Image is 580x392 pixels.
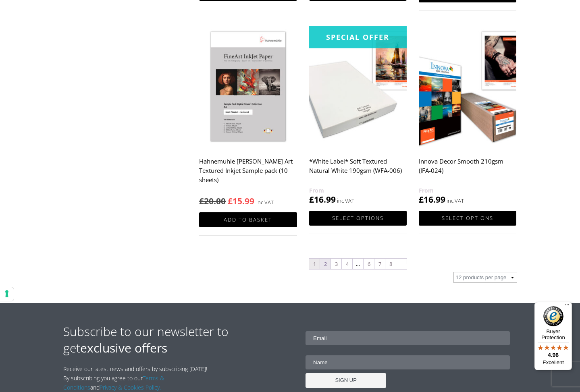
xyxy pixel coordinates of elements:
[228,195,254,207] bdi: 15.99
[548,352,559,358] span: 4.96
[228,195,233,207] span: £
[199,195,226,207] bdi: 20.00
[256,198,274,207] strong: inc VAT
[419,26,516,148] img: Innova Decor Smooth 210gsm (IFA-024)
[199,258,517,272] nav: Product Pagination
[353,259,363,269] span: …
[419,211,516,226] a: Select options for “Innova Decor Smooth 210gsm (IFA-024)”
[309,26,407,148] img: *White Label* Soft Textured Natural White 190gsm (WFA-006)
[309,194,336,205] bdi: 16.99
[199,26,297,148] img: Hahnemuhle Matt Fine Art Textured Inkjet Sample pack (10 sheets)
[309,26,407,205] a: Special Offer*White Label* Soft Textured Natural White 190gsm (WFA-006) £16.99
[100,384,161,391] a: Privacy & Cookies Policy.
[331,259,341,269] a: Page 3
[419,26,516,205] a: Innova Decor Smooth 210gsm (IFA-024) £16.99
[309,153,407,186] h2: *White Label* Soft Textured Natural White 190gsm (WFA-006)
[364,259,374,269] a: Page 6
[419,194,424,205] span: £
[199,195,204,207] span: £
[342,259,352,269] a: Page 4
[534,359,572,366] p: Excellent
[199,153,297,187] h2: Hahnemuhle [PERSON_NAME] Art Textured Inkjet Sample pack (10 sheets)
[80,340,167,356] strong: exclusive offers
[199,212,297,227] a: Add to basket: “Hahnemuhle Matt Fine Art Textured Inkjet Sample pack (10 sheets)”
[309,211,407,226] a: Select options for “*White Label* Soft Textured Natural White 190gsm (WFA-006)”
[306,373,386,388] input: SIGN UP
[543,306,563,326] img: Trusted Shops Trustmark
[562,302,572,311] button: Menu
[309,26,407,48] div: Special Offer
[306,331,510,345] input: Email
[309,194,314,205] span: £
[309,259,320,269] span: Page 1
[419,153,516,186] h2: Innova Decor Smooth 210gsm (IFA-024)
[63,323,290,356] h2: Subscribe to our newsletter to get
[534,302,572,370] button: Trusted Shops TrustmarkBuyer Protection4.96Excellent
[419,194,445,205] bdi: 16.99
[63,364,212,392] p: Receive our latest news and offers by subscribing [DATE]! By subscribing you agree to our and
[374,259,385,269] a: Page 7
[320,259,331,269] a: Page 2
[385,259,396,269] a: Page 8
[306,355,510,369] input: Name
[534,328,572,340] p: Buyer Protection
[199,26,297,207] a: Hahnemuhle [PERSON_NAME] Art Textured Inkjet Sample pack (10 sheets) inc VAT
